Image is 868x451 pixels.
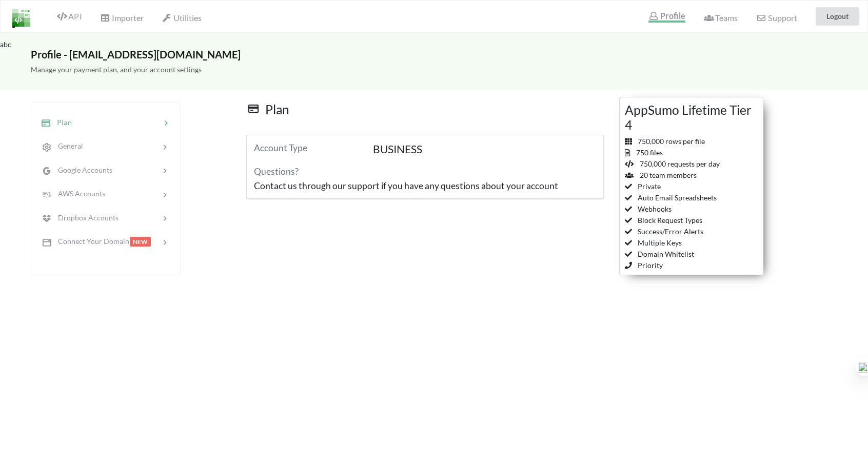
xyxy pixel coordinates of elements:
[634,250,758,258] div: Domain Whitelist
[634,194,758,202] div: Auto Email Spreadsheets
[52,213,119,222] span: Dropbox Accounts
[634,239,758,247] div: Multiple Keys
[130,237,151,247] span: NEW
[57,11,82,21] span: API
[648,11,685,20] span: Profile
[633,149,758,157] div: 750 files
[100,13,143,23] span: Importer
[636,171,758,179] div: 20 team members
[52,237,129,245] span: Connect Your Domain
[634,228,758,236] div: Success/Error Alerts
[51,118,72,127] span: Plan
[52,141,83,150] span: General
[52,166,112,174] span: Google Accounts
[373,142,477,155] h4: BUSINESS
[704,13,738,23] span: Teams
[634,205,758,213] div: Webhooks
[634,261,758,270] div: Priority
[31,48,837,60] h3: Profile - [EMAIL_ADDRESS][DOMAIN_NAME]
[52,189,105,198] span: AWS Accounts
[246,102,604,117] h3: Plan
[634,216,758,224] div: Block Request Types
[254,180,596,191] h5: Contact us through our support if you have any questions about your account
[254,142,358,153] h5: Account Type
[254,166,596,177] h5: Questions?
[31,66,837,74] h5: Manage your payment plan, and your account settings
[634,137,758,146] div: 750,000 rows per file
[634,182,758,191] div: Private
[162,13,202,23] span: Utilities
[816,7,859,26] button: Logout
[636,160,758,168] div: 750,000 requests per day
[625,102,758,133] h3: AppSumo Lifetime Tier 4
[756,14,797,22] span: Support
